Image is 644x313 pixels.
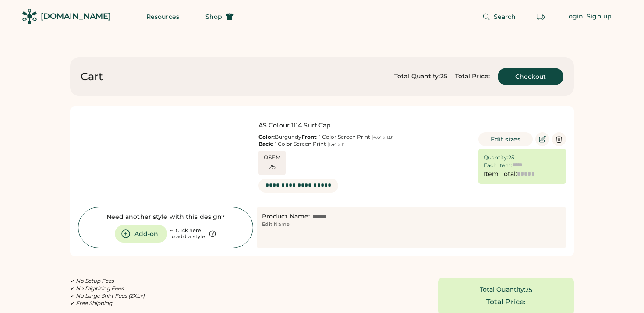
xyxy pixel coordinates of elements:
[195,8,244,25] button: Shop
[258,141,272,147] strong: Back
[70,292,145,299] em: ✓ No Large Shirt Fees (2XL+)
[532,8,549,25] button: Retrieve an order
[484,162,512,169] div: Each Item:
[565,12,584,21] div: Login
[508,154,514,161] div: 25
[22,9,37,24] img: Rendered Logo - Screens
[486,297,526,307] div: Total Price:
[440,72,447,81] div: 25
[169,228,205,240] div: ← Click here to add a style
[394,72,440,81] div: Total Quantity:
[262,212,310,221] div: Product Name:
[70,278,114,284] em: ✓ No Setup Fees
[269,163,276,172] div: 25
[81,70,103,84] div: Cart
[329,141,345,147] font: 1.4" x 1"
[262,221,290,228] div: Edit Name
[480,285,526,294] div: Total Quantity:
[115,225,167,243] button: Add-on
[70,285,124,292] em: ✓ No Digitizing Fees
[472,8,527,25] button: Search
[78,114,166,202] img: yH5BAEAAAAALAAAAAABAAEAAAIBRAA7
[41,11,111,22] div: [DOMAIN_NAME]
[552,132,566,146] button: Delete
[301,134,316,140] strong: Front
[498,68,563,85] button: Checkout
[205,14,222,20] span: Shop
[478,132,533,146] button: Edit sizes
[535,132,549,146] button: Edit Product
[258,134,275,140] strong: Color:
[455,72,490,81] div: Total Price:
[166,114,253,202] img: yH5BAEAAAAALAAAAAABAAEAAAIBRAA7
[258,134,471,148] div: Burgundy : 1 Color Screen Print | : 1 Color Screen Print |
[264,154,280,161] div: OSFM
[106,213,225,222] div: Need another style with this design?
[136,8,190,25] button: Resources
[484,170,517,179] div: Item Total:
[373,134,393,140] font: 4.6" x 1.8"
[70,300,112,306] em: ✓ Free Shipping
[484,154,508,161] div: Quantity:
[494,14,516,20] span: Search
[525,286,532,294] div: 25
[583,12,612,21] div: | Sign up
[258,121,471,130] div: AS Colour 1114 Surf Cap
